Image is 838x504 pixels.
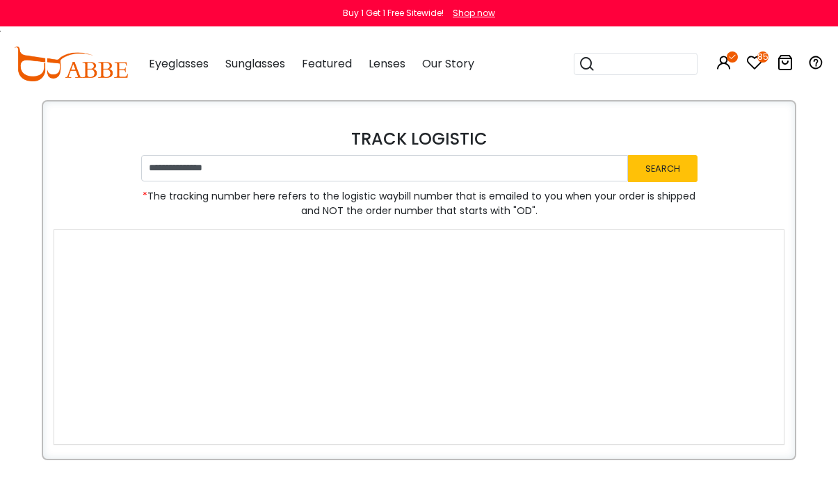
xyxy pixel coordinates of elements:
[628,155,698,182] button: Search
[343,7,444,19] div: Buy 1 Get 1 Free Sitewide!
[422,56,474,72] span: Our Story
[141,189,698,218] span: The tracking number here refers to the logistic waybill number that is emailed to you when your o...
[302,56,352,72] span: Featured
[369,56,405,72] span: Lenses
[149,56,209,72] span: Eyeglasses
[746,57,763,73] a: 85
[225,56,285,72] span: Sunglasses
[757,51,768,63] i: 85
[446,7,495,19] a: Shop now
[54,129,784,149] h4: TRACK LOGISTIC
[453,7,495,19] div: Shop now
[14,47,128,81] img: abbeglasses.com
